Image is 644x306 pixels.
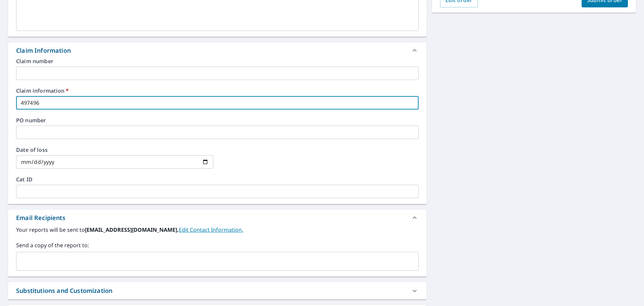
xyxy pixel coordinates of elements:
label: Your reports will be sent to [16,226,419,234]
div: Claim Information [16,46,71,55]
div: Substitutions and Customization [8,282,427,299]
label: Claim information [16,88,419,93]
label: Cat ID [16,177,419,182]
label: Date of loss [16,147,213,152]
div: Email Recipients [8,210,427,226]
div: Substitutions and Customization [16,286,112,295]
div: Email Recipients [16,213,65,222]
label: Send a copy of the report to: [16,241,419,249]
label: PO number [16,118,419,123]
div: Claim Information [8,42,427,58]
a: EditContactInfo [179,226,243,233]
b: [EMAIL_ADDRESS][DOMAIN_NAME]. [85,226,179,233]
label: Claim number [16,58,419,64]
